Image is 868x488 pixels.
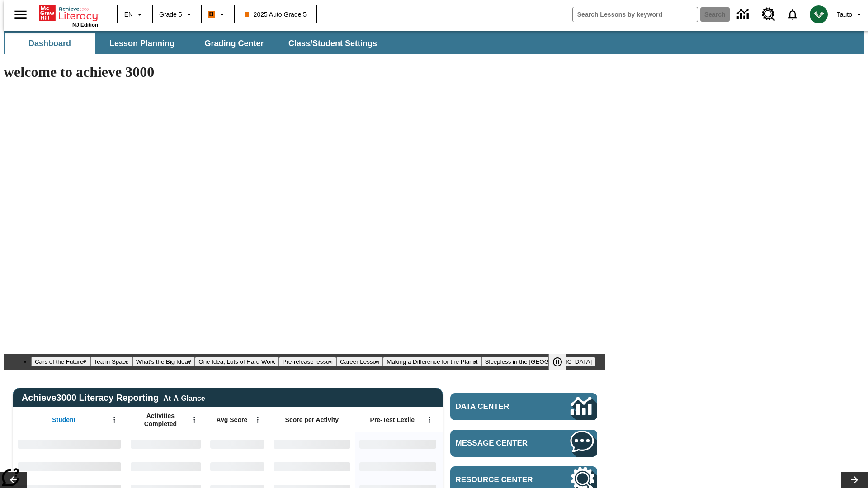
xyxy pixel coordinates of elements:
[156,6,198,23] button: Grade: Grade 5, Select a grade
[39,4,98,22] a: Home
[573,7,698,22] input: search field
[288,38,377,49] span: Class/Student Settings
[833,6,868,23] button: Profile/Settings
[39,3,98,28] div: Home
[159,10,182,19] span: Grade 5
[209,9,214,20] span: B
[456,402,540,411] span: Data Center
[31,357,90,366] button: Slide 1 Cars of the Future?
[481,357,596,366] button: Slide 8 Sleepless in the Animal Kingdom
[108,413,121,427] button: Open Menu
[132,357,195,366] button: Slide 3 What's the Big Idea?
[548,354,576,370] div: Pause
[206,455,269,478] div: No Data,
[28,38,71,49] span: Dashboard
[163,393,205,403] div: At-A-Glance
[285,416,339,424] span: Score per Activity
[781,3,804,26] a: Notifications
[804,3,833,26] button: Select a new avatar
[251,413,264,427] button: Open Menu
[216,416,247,424] span: Avg Score
[90,357,132,366] button: Slide 2 Tea in Space
[109,38,175,49] span: Lesson Planning
[188,413,201,427] button: Open Menu
[204,6,231,23] button: Boost Class color is orange. Change class color
[22,393,205,403] span: Achieve3000 Literacy Reporting
[189,33,279,54] button: Grading Center
[837,10,852,19] span: Tauto
[4,64,605,80] h1: welcome to achieve 3000
[131,412,190,428] span: Activities Completed
[120,6,149,23] button: Language: EN, Select a language
[206,432,269,455] div: No Data,
[52,416,75,424] span: Student
[279,357,336,366] button: Slide 5 Pre-release lesson
[124,10,133,19] span: EN
[450,430,597,457] a: Message Center
[97,33,187,54] button: Lesson Planning
[195,357,278,366] button: Slide 4 One Idea, Lots of Hard Work
[281,33,384,54] button: Class/Student Settings
[456,439,543,448] span: Message Center
[370,416,415,424] span: Pre-Test Lexile
[126,455,206,478] div: No Data,
[7,1,34,28] button: Open side menu
[456,475,543,484] span: Resource Center
[450,393,597,420] a: Data Center
[126,432,206,455] div: No Data,
[336,357,383,366] button: Slide 6 Career Lesson
[5,33,95,54] button: Dashboard
[4,31,864,54] div: SubNavbar
[810,5,828,23] img: avatar image
[72,22,98,28] span: NJ Edition
[731,2,756,27] a: Data Center
[756,2,781,27] a: Resource Center, Will open in new tab
[383,357,481,366] button: Slide 7 Making a Difference for the Planet
[423,413,436,427] button: Open Menu
[245,10,307,19] span: 2025 Auto Grade 5
[548,354,566,370] button: Pause
[841,472,868,488] button: Lesson carousel, Next
[204,38,264,49] span: Grading Center
[4,33,385,54] div: SubNavbar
